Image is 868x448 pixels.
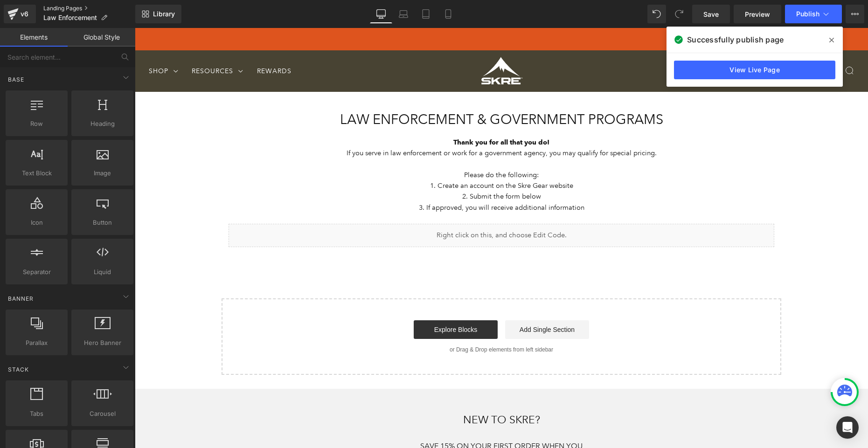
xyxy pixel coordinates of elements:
a: Search [710,38,719,47]
p: Please do the following: [94,142,639,152]
a: View Live Page [674,61,835,79]
a: Preview [734,5,781,23]
a: SHOP [14,35,43,50]
span: Hero Banner [74,338,131,348]
a: Laptop [392,5,415,23]
a: Account [668,38,677,47]
p: 3. If approved, you will receive additional information [94,174,639,185]
div: Open Intercom Messenger [836,416,859,439]
a: Add Single Section [370,292,454,311]
a: Landing Pages [43,5,135,12]
span: Separator [8,267,65,277]
p: If you serve in law enforcement or work for a government agency, you may qualify for special pric... [94,120,639,131]
span: Button [74,218,131,227]
h2: NEW to SKRE? [264,383,469,406]
a: Explore Blocks [279,292,363,311]
items-count: 0 [696,37,698,42]
span: Save [703,9,719,19]
span: Tabs [8,409,65,419]
img: Skre Gear [343,28,390,59]
span: Text Block [8,168,65,178]
span: Preview [745,9,770,19]
span: Base [7,75,25,84]
button: Publish [785,5,842,23]
span: Library [153,10,175,18]
span: Liquid [74,267,131,277]
span: Parallax [8,338,65,348]
span: Row [8,119,65,129]
a: v6 [4,5,36,23]
button: Redo [670,5,688,23]
span: Law Enforcement & Government Programs [205,83,528,99]
a: Global Style [68,28,135,47]
a: Mobile [437,5,459,23]
span: Publish [796,10,819,18]
div: To enrich screen reader interactions, please activate Accessibility in Grammarly extension settings [94,109,639,196]
p: 2. Submit the form below [94,163,639,174]
span: Icon [8,218,65,227]
span: Carousel [74,409,131,419]
span: Law Enforcement [43,14,97,21]
strong: Thank you for all that you do! [319,110,415,118]
button: Undo [647,5,666,23]
a: Desktop [370,5,392,23]
h5: Save 15% on your first order when you subscribe! [264,411,469,440]
button: More [846,5,864,23]
a: RESOURCES [57,35,108,50]
a: Tablet [415,5,437,23]
span: Banner [7,294,35,303]
p: 1. Create an account on the Skre Gear website [94,152,639,163]
p: or Drag & Drop elements from left sidebar [102,318,632,325]
span: Image [74,168,131,178]
div: v6 [19,8,30,20]
span: Successfully publish page [687,34,784,45]
a: New Library [135,5,181,23]
span: Stack [7,365,30,374]
a: Rewards [122,35,157,50]
span: Heading [74,119,131,129]
a: Cart [689,38,698,47]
